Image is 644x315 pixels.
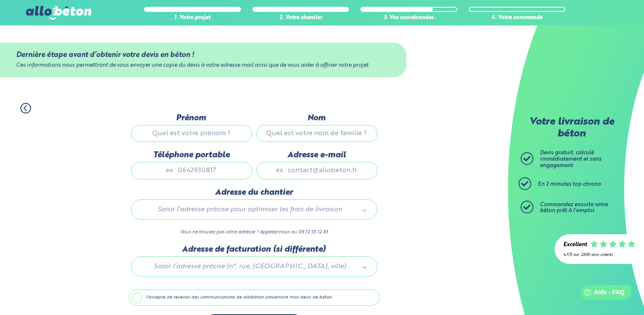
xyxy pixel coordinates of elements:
[568,282,635,306] iframe: Help widget launcher
[144,15,241,21] div: 1. Votre projet
[563,253,635,257] div: 4.7/5 sur 2300 avis clients
[129,289,380,306] label: J'accepte de recevoir des communications de allobéton concernant mon devis de béton.
[131,228,377,236] p: Vous ne trouvez pas votre adresse ? Appelez-nous au 09 72 55 12 83
[16,51,390,59] div: Dernière étape avant d’obtenir votre devis en béton !
[143,204,357,215] span: Saisir l’adresse précise pour optimiser les frais de livraison
[252,15,349,21] div: 2. Votre chantier
[26,6,91,20] img: allobéton
[131,150,252,160] label: Téléphone portable
[256,114,377,123] label: Nom
[131,162,252,179] input: ex : 0642930817
[256,162,377,179] input: ex : contact@allobeton.fr
[540,202,608,214] span: Commandez ensuite votre béton prêt à l'emploi
[131,125,252,142] input: Quel est votre prénom ?
[540,150,601,168] span: Devis gratuit, calculé immédiatement et sans engagement
[131,114,252,123] label: Prénom
[16,62,390,69] div: Ces informations nous permettront de vous envoyer une copie du devis à votre adresse mail ainsi q...
[140,204,369,215] a: Saisir l’adresse précise pour optimiser les frais de livraison
[256,150,377,160] label: Adresse e-mail
[563,242,587,248] div: Excellent
[523,116,621,140] p: Votre livraison de béton
[360,15,457,21] div: 3. Vos coordonnées
[469,15,566,21] div: 4. Votre commande
[131,188,377,197] label: Adresse du chantier
[256,125,377,142] input: Quel est votre nom de famille ?
[538,182,601,187] span: En 2 minutes top chrono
